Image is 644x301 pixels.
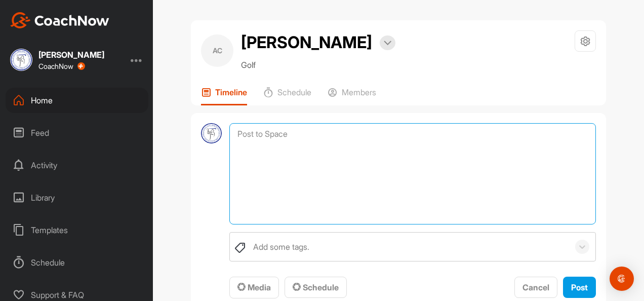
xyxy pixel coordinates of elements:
div: CoachNow [38,62,85,70]
span: Post [571,282,588,292]
div: AC [201,34,233,67]
span: Schedule [293,282,339,292]
div: Open Intercom Messenger [610,267,634,291]
p: Members [342,87,376,97]
div: Home [6,88,148,113]
h2: [PERSON_NAME] [241,30,372,55]
img: avatar [201,123,222,144]
div: Feed [6,120,148,145]
div: Library [6,185,148,210]
span: Media [237,282,271,292]
button: Post [563,277,596,298]
div: Activity [6,153,148,178]
span: Cancel [522,282,549,292]
img: arrow-down [384,41,391,46]
div: Add some tags. [253,241,309,253]
p: Schedule [277,87,311,97]
div: [PERSON_NAME] [38,51,104,59]
div: Schedule [6,250,148,275]
button: Media [229,277,279,298]
button: Cancel [514,277,557,298]
img: square_b91d554c033777275116ab573f7c46e6.jpg [10,49,32,71]
div: Templates [6,217,148,243]
button: Schedule [285,277,347,298]
p: Golf [241,59,395,71]
p: Timeline [215,87,247,97]
img: CoachNow [10,12,109,28]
